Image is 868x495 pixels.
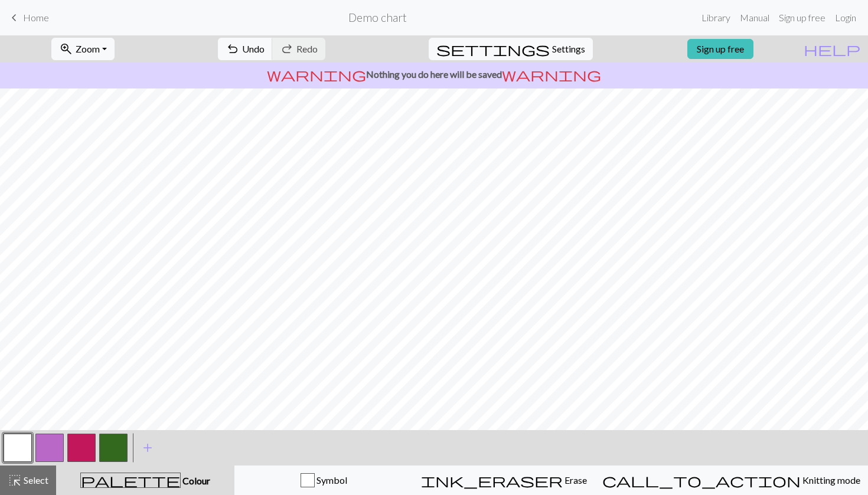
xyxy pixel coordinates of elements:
span: Settings [552,42,585,56]
span: Undo [242,43,265,54]
span: Erase [563,474,587,486]
button: Colour [56,466,234,495]
span: highlight_alt [8,472,22,489]
span: zoom_in [59,41,73,57]
span: Home [23,12,49,23]
a: Sign up free [687,39,753,59]
span: Zoom [76,43,100,54]
span: warning [502,66,601,83]
span: Colour [181,475,210,486]
button: Erase [413,466,595,495]
span: palette [81,472,180,489]
span: help [804,41,860,57]
span: Select [22,474,48,486]
a: Sign up free [774,6,830,29]
p: Nothing you do here will be saved [5,67,863,81]
span: settings [436,41,550,57]
span: undo [226,41,240,57]
button: Undo [218,38,273,60]
button: Symbol [234,466,413,495]
h2: Demo chart [348,11,407,24]
span: ink_eraser [421,472,563,489]
span: call_to_action [602,472,801,489]
a: Library [697,6,735,29]
button: SettingsSettings [429,38,593,60]
button: Knitting mode [595,466,868,495]
span: add [141,440,155,456]
span: Knitting mode [801,474,860,486]
span: keyboard_arrow_left [7,9,21,26]
span: warning [267,66,366,83]
a: Login [830,6,861,29]
i: Settings [436,42,550,56]
a: Home [7,8,49,28]
span: Symbol [315,474,347,486]
button: Zoom [51,38,115,60]
a: Manual [735,6,774,29]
